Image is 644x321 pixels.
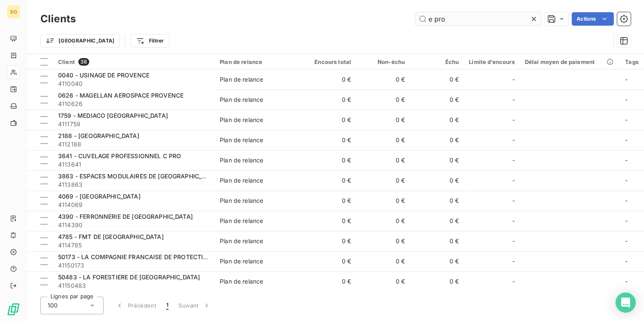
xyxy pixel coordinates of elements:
[220,156,263,164] div: Plan de relance
[410,90,464,110] td: 0 €
[220,58,297,65] div: Plan de relance
[356,191,410,211] td: 0 €
[220,116,263,124] div: Plan de relance
[512,75,514,84] span: -
[410,130,464,150] td: 0 €
[220,75,263,84] div: Plan de relance
[410,110,464,130] td: 0 €
[512,237,514,245] span: -
[512,96,514,104] span: -
[625,157,628,164] span: -
[220,96,263,104] div: Plan de relance
[356,271,410,292] td: 0 €
[58,92,184,99] span: 0626 - MAGELLAN AEROSPACE PROVENCE
[524,58,615,65] div: Délai moyen de paiement
[625,217,628,224] span: -
[625,278,628,285] span: -
[415,58,459,65] div: Échu
[512,156,514,164] span: -
[220,237,263,245] div: Plan de relance
[302,251,356,271] td: 0 €
[410,251,464,271] td: 0 €
[58,160,210,169] span: 4113641
[58,72,149,79] span: 0040 - USINAGE DE PROVENCE
[58,80,210,88] span: 4110040
[220,277,263,286] div: Plan de relance
[512,257,514,265] span: -
[625,237,628,244] span: -
[356,130,410,150] td: 0 €
[58,112,168,119] span: 1759 - MEDIACO [GEOGRAPHIC_DATA]
[58,152,181,159] span: 3641 - CUVELAGE PROFESSIONNEL C PRO
[110,297,161,314] button: Précédent
[410,150,464,170] td: 0 €
[356,211,410,231] td: 0 €
[625,116,628,123] span: -
[58,120,210,128] span: 4111759
[302,130,356,150] td: 0 €
[40,34,120,48] button: [GEOGRAPHIC_DATA]
[220,176,263,185] div: Plan de relance
[166,301,168,310] span: 1
[356,90,410,110] td: 0 €
[625,76,628,83] span: -
[220,136,263,144] div: Plan de relance
[48,301,58,310] span: 100
[302,231,356,251] td: 0 €
[302,191,356,211] td: 0 €
[58,132,139,139] span: 2188 - [GEOGRAPHIC_DATA]
[415,12,541,26] input: Rechercher
[58,172,238,180] span: 3863 - ESPACES MODULAIRES DE [GEOGRAPHIC_DATA] EMDP
[58,100,210,108] span: 4110626
[361,58,405,65] div: Non-échu
[40,11,76,27] h3: Clients
[58,261,210,270] span: 41150173
[356,231,410,251] td: 0 €
[410,271,464,292] td: 0 €
[58,193,141,200] span: 4069 - [GEOGRAPHIC_DATA]
[58,58,75,65] span: Client
[615,292,636,313] div: Open Intercom Messenger
[220,217,263,225] div: Plan de relance
[410,231,464,251] td: 0 €
[302,170,356,191] td: 0 €
[58,273,200,281] span: 50483 - LA FORESTIERE DE [GEOGRAPHIC_DATA]
[625,257,628,265] span: -
[161,297,173,314] button: 1
[625,197,628,204] span: -
[356,69,410,90] td: 0 €
[512,277,514,286] span: -
[58,201,210,209] span: 4114069
[58,281,210,290] span: 41150483
[410,69,464,90] td: 0 €
[410,170,464,191] td: 0 €
[173,297,216,314] button: Suivant
[7,302,20,316] img: Logo LeanPay
[625,136,628,143] span: -
[410,191,464,211] td: 0 €
[625,177,628,184] span: -
[410,211,464,231] td: 0 €
[356,150,410,170] td: 0 €
[512,217,514,225] span: -
[302,211,356,231] td: 0 €
[58,221,210,229] span: 4114390
[220,196,263,205] div: Plan de relance
[58,241,210,249] span: 4114785
[356,110,410,130] td: 0 €
[58,180,210,189] span: 4113863
[58,140,210,149] span: 4112188
[58,253,229,260] span: 50173 - LA COMPAGNIE FRANCAISE DE PROTECTION SARL
[78,58,89,66] span: 38
[625,96,628,103] span: -
[302,90,356,110] td: 0 €
[7,5,20,19] div: SO
[58,213,193,220] span: 4390 - FERRONNERIE DE [GEOGRAPHIC_DATA]
[356,170,410,191] td: 0 €
[302,110,356,130] td: 0 €
[512,196,514,205] span: -
[512,136,514,144] span: -
[512,116,514,124] span: -
[58,233,164,240] span: 4785 - FMT DE [GEOGRAPHIC_DATA]
[302,271,356,292] td: 0 €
